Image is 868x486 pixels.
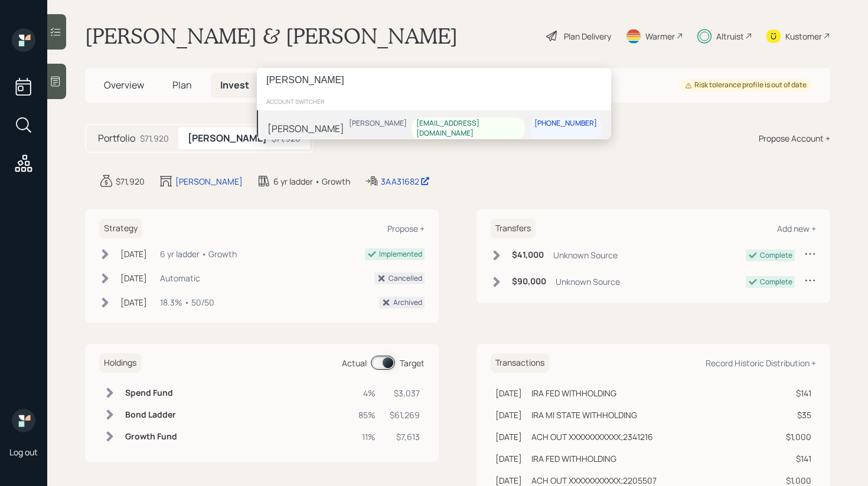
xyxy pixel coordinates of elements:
div: [PHONE_NUMBER] [534,119,597,129]
div: account switcher [257,93,611,110]
div: [EMAIL_ADDRESS][DOMAIN_NAME] [416,119,520,139]
div: [PERSON_NAME] [349,119,407,129]
input: Type a command or search… [257,68,611,93]
div: [PERSON_NAME] [267,121,344,136]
